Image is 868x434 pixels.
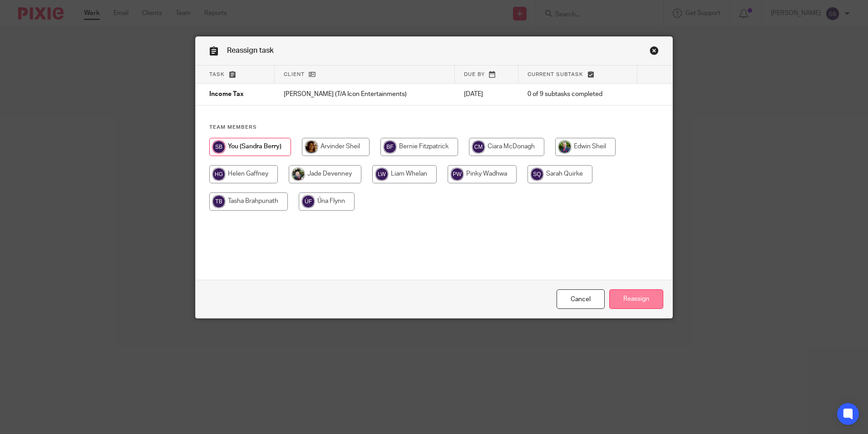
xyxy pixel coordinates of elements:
span: Task [209,72,225,77]
a: Close this dialog window [650,46,659,58]
span: Client [284,72,305,77]
p: [DATE] [464,90,509,99]
td: 0 of 9 subtasks completed [518,84,637,106]
span: Income Tax [209,91,244,98]
span: Reassign task [227,47,274,54]
a: Close this dialog window [557,289,605,309]
span: Current subtask [528,72,583,77]
input: Reassign [609,289,663,309]
h4: Team members [209,124,659,131]
p: [PERSON_NAME] (T/A Icon Entertainments) [284,90,446,99]
span: Due by [464,72,485,77]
